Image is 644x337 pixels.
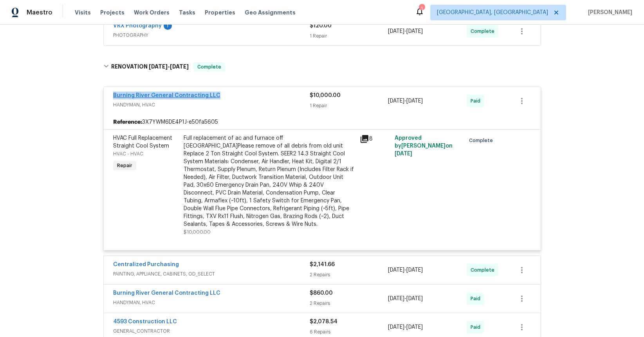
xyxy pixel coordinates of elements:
[388,295,423,303] span: -
[113,93,220,98] a: Burning River General Contracting LLC
[170,64,189,69] span: [DATE]
[113,299,310,306] span: HANDYMAN, HVAC
[310,93,341,98] span: $10,000.00
[113,319,177,324] a: 4593 Construction LLC
[75,9,91,16] span: Visits
[388,29,404,34] span: [DATE]
[471,97,483,105] span: Paid
[113,118,142,126] b: Reference:
[310,290,333,296] span: $860.00
[310,271,388,279] div: 2 Repairs
[310,299,388,307] div: 2 Repairs
[310,328,388,336] div: 6 Repairs
[164,22,172,30] div: 1
[406,267,423,273] span: [DATE]
[205,9,235,16] span: Properties
[184,134,355,228] div: Full replacement of ac and furnace off [GEOGRAPHIC_DATA]Please remove of all debris from old unit...
[471,323,483,331] span: Paid
[406,98,423,104] span: [DATE]
[437,9,548,16] span: [GEOGRAPHIC_DATA], [GEOGRAPHIC_DATA]
[113,31,310,39] span: PHOTOGRAPHY
[184,230,211,234] span: $10,000.00
[113,151,143,156] span: HVAC - HVAC
[113,327,310,335] span: GENERAL_CONTRACTOR
[388,296,404,301] span: [DATE]
[310,32,388,40] div: 1 Repair
[113,270,310,278] span: PAINTING, APPLIANCE, CABINETS, OD_SELECT
[585,9,632,16] span: [PERSON_NAME]
[113,101,310,109] span: HANDYMAN, HVAC
[104,115,541,129] div: 3X7YWM6DE4P1J-e50fa5605
[406,324,423,330] span: [DATE]
[179,10,195,15] span: Tasks
[360,134,390,144] div: 8
[388,267,404,273] span: [DATE]
[310,319,337,324] span: $2,078.54
[245,9,296,16] span: Geo Assignments
[395,151,412,157] span: [DATE]
[471,27,498,35] span: Complete
[134,9,170,16] span: Work Orders
[469,137,496,144] span: Complete
[113,290,220,296] a: Burning River General Contracting LLC
[395,135,453,157] span: Approved by [PERSON_NAME] on
[114,162,135,169] span: Repair
[419,5,424,13] div: 1
[310,102,388,110] div: 1 Repair
[406,296,423,301] span: [DATE]
[101,54,543,79] div: RENOVATION [DATE]-[DATE]Complete
[149,64,168,69] span: [DATE]
[113,23,162,29] a: VRX Photography
[471,266,498,274] span: Complete
[149,64,189,69] span: -
[388,266,423,274] span: -
[113,135,172,149] span: HVAC Full Replacement Straight Cool System
[111,62,189,72] h6: RENOVATION
[310,262,335,267] span: $2,141.66
[27,9,52,16] span: Maestro
[194,63,224,71] span: Complete
[100,9,124,16] span: Projects
[388,324,404,330] span: [DATE]
[406,29,423,34] span: [DATE]
[388,98,404,104] span: [DATE]
[310,23,332,29] span: $120.00
[388,27,423,35] span: -
[388,97,423,105] span: -
[388,323,423,331] span: -
[471,295,483,303] span: Paid
[113,262,179,267] a: Centralized Purchasing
